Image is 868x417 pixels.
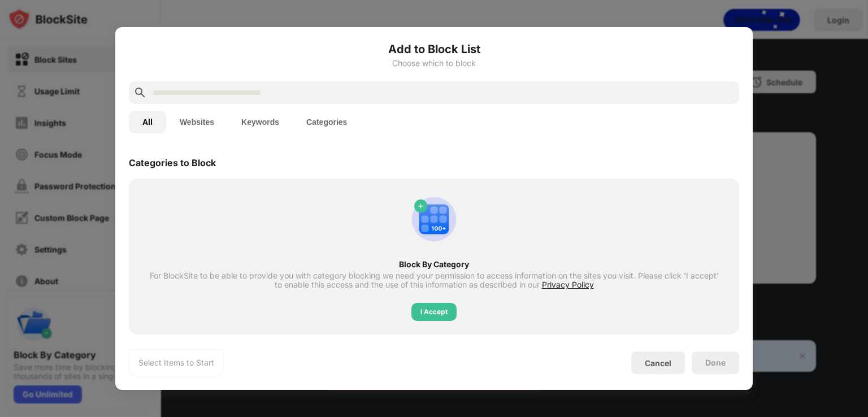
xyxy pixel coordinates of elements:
[129,59,739,68] div: Choose which to block
[228,111,293,133] button: Keywords
[645,358,671,368] div: Cancel
[138,357,214,368] div: Select Items to Start
[705,358,726,367] div: Done
[293,111,361,133] button: Categories
[149,260,719,269] div: Block By Category
[133,86,147,99] img: search.svg
[129,41,739,58] h6: Add to Block List
[407,192,461,246] img: category-add.svg
[129,111,166,133] button: All
[166,111,228,133] button: Websites
[542,280,594,289] span: Privacy Policy
[420,306,448,318] div: I Accept
[129,157,216,168] div: Categories to Block
[149,271,719,289] div: For BlockSite to be able to provide you with category blocking we need your permission to access ...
